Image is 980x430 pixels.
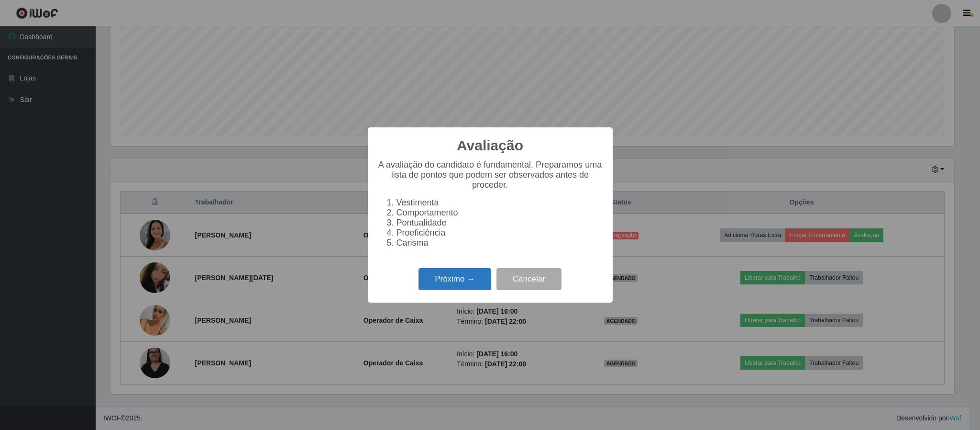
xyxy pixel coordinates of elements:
[396,198,603,208] li: Vestimenta
[377,160,603,190] p: A avaliação do candidato é fundamental. Preparamos uma lista de pontos que podem ser observados a...
[396,208,603,218] li: Comportamento
[496,268,562,291] button: Cancelar
[396,218,603,228] li: Pontualidade
[396,228,603,238] li: Proeficiência
[396,238,603,248] li: Carisma
[418,268,491,291] button: Próximo →
[457,137,523,154] h2: Avaliação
